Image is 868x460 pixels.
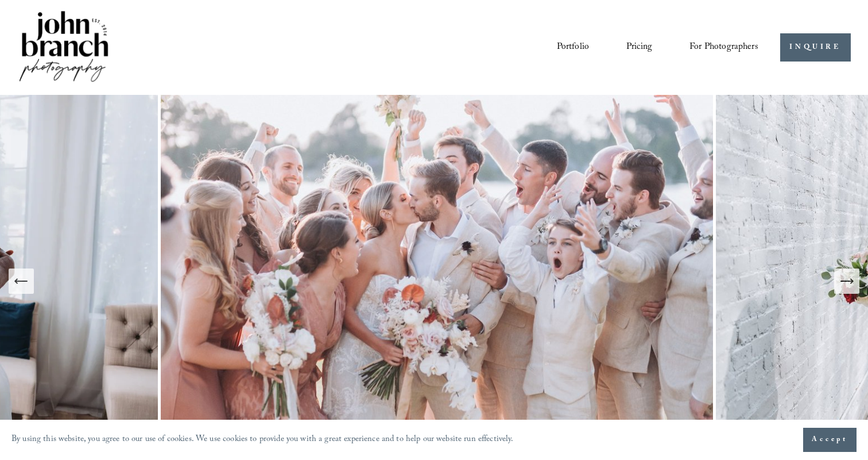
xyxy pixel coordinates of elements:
[834,269,859,294] button: Next Slide
[626,37,652,57] a: Pricing
[780,33,851,62] a: INQUIRE
[812,434,848,446] span: Accept
[557,37,589,57] a: Portfolio
[803,428,857,452] button: Accept
[689,37,758,57] a: folder dropdown
[689,39,758,56] span: For Photographers
[11,432,514,448] p: By using this website, you agree to our use of cookies. We use cookies to provide you with a grea...
[17,9,110,86] img: John Branch IV Photography
[9,269,34,294] button: Previous Slide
